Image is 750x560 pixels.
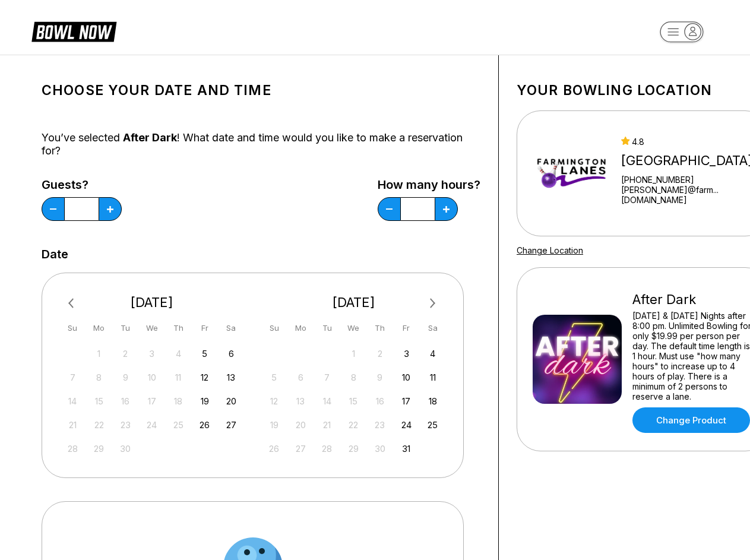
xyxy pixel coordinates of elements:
div: Not available Thursday, October 30th, 2025 [372,441,388,457]
a: Change Location [517,245,583,255]
div: Not available Wednesday, October 22nd, 2025 [346,417,362,433]
div: Choose Friday, September 19th, 2025 [197,393,213,409]
div: Not available Thursday, October 2nd, 2025 [372,346,388,362]
div: Choose Friday, October 31st, 2025 [398,441,414,457]
div: Tu [319,320,335,336]
img: After Dark [533,315,622,404]
div: Not available Monday, October 27th, 2025 [293,441,309,457]
div: Choose Saturday, October 18th, 2025 [425,393,441,409]
div: Th [170,320,186,336]
div: Not available Thursday, September 18th, 2025 [170,393,186,409]
div: month 2025-09 [63,344,241,457]
div: Not available Thursday, September 4th, 2025 [170,346,186,362]
div: [DATE] [60,295,244,311]
div: Mo [91,320,107,336]
label: Guests? [42,178,122,191]
div: Not available Wednesday, October 29th, 2025 [346,441,362,457]
div: Not available Wednesday, October 15th, 2025 [346,393,362,409]
div: Not available Sunday, September 14th, 2025 [65,393,81,409]
h1: Choose your Date and time [42,82,480,99]
div: Fr [197,320,213,336]
div: Choose Saturday, October 11th, 2025 [425,369,441,385]
div: Su [266,320,282,336]
div: Choose Friday, October 3rd, 2025 [398,346,414,362]
div: Choose Friday, October 24th, 2025 [398,417,414,433]
div: Not available Wednesday, September 10th, 2025 [144,369,160,385]
label: How many hours? [378,178,480,191]
div: Not available Sunday, October 19th, 2025 [266,417,282,433]
div: Not available Wednesday, October 8th, 2025 [346,369,362,385]
div: Not available Sunday, September 28th, 2025 [65,441,81,457]
div: Sa [425,320,441,336]
div: Not available Wednesday, September 24th, 2025 [144,417,160,433]
div: Not available Wednesday, September 3rd, 2025 [144,346,160,362]
div: Not available Monday, September 15th, 2025 [91,393,107,409]
div: Not available Monday, September 8th, 2025 [91,369,107,385]
div: Not available Tuesday, October 14th, 2025 [319,393,335,409]
div: Tu [118,320,134,336]
div: Not available Tuesday, September 23rd, 2025 [118,417,134,433]
div: Not available Sunday, October 5th, 2025 [266,369,282,385]
div: Choose Friday, October 10th, 2025 [398,369,414,385]
div: Not available Monday, September 29th, 2025 [91,441,107,457]
div: We [144,320,160,336]
span: After Dark [123,131,177,144]
div: We [346,320,362,336]
div: Fr [398,320,414,336]
button: Next Month [423,294,442,313]
div: [DATE] [262,295,446,311]
div: You’ve selected ! What date and time would you like to make a reservation for? [42,131,480,157]
div: Not available Sunday, October 26th, 2025 [266,441,282,457]
div: Not available Monday, September 1st, 2025 [91,346,107,362]
div: Not available Sunday, September 7th, 2025 [65,369,81,385]
div: Th [372,320,388,336]
div: Choose Friday, October 17th, 2025 [398,393,414,409]
div: Not available Tuesday, October 28th, 2025 [319,441,335,457]
div: Choose Friday, September 5th, 2025 [197,346,213,362]
div: Choose Saturday, September 13th, 2025 [223,369,239,385]
div: Choose Saturday, September 20th, 2025 [223,393,239,409]
div: Not available Tuesday, September 2nd, 2025 [118,346,134,362]
div: Su [65,320,81,336]
div: Not available Sunday, September 21st, 2025 [65,417,81,433]
div: Not available Thursday, September 25th, 2025 [170,417,186,433]
div: Not available Tuesday, October 21st, 2025 [319,417,335,433]
div: Choose Friday, September 12th, 2025 [197,369,213,385]
div: Not available Thursday, October 23rd, 2025 [372,417,388,433]
div: Not available Wednesday, September 17th, 2025 [144,393,160,409]
div: Not available Monday, October 6th, 2025 [293,369,309,385]
div: Choose Saturday, October 4th, 2025 [425,346,441,362]
div: month 2025-10 [265,344,443,457]
div: Not available Thursday, October 16th, 2025 [372,393,388,409]
div: Choose Friday, September 26th, 2025 [197,417,213,433]
div: Not available Monday, September 22nd, 2025 [91,417,107,433]
div: Not available Tuesday, September 9th, 2025 [118,369,134,385]
div: Choose Saturday, October 25th, 2025 [425,417,441,433]
div: Mo [293,320,309,336]
div: Choose Saturday, September 6th, 2025 [223,346,239,362]
div: Not available Sunday, October 12th, 2025 [266,393,282,409]
img: Farmington Lanes [533,129,610,218]
div: Sa [223,320,239,336]
div: Not available Monday, October 20th, 2025 [293,417,309,433]
div: Not available Thursday, October 9th, 2025 [372,369,388,385]
div: Not available Tuesday, September 30th, 2025 [118,441,134,457]
div: Not available Tuesday, October 7th, 2025 [319,369,335,385]
button: Previous Month [63,294,82,313]
a: Change Product [632,407,750,433]
div: Not available Thursday, September 11th, 2025 [170,369,186,385]
div: Not available Monday, October 13th, 2025 [293,393,309,409]
div: Choose Saturday, September 27th, 2025 [223,417,239,433]
label: Date [42,248,68,261]
div: Not available Wednesday, October 1st, 2025 [346,346,362,362]
div: Not available Tuesday, September 16th, 2025 [118,393,134,409]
